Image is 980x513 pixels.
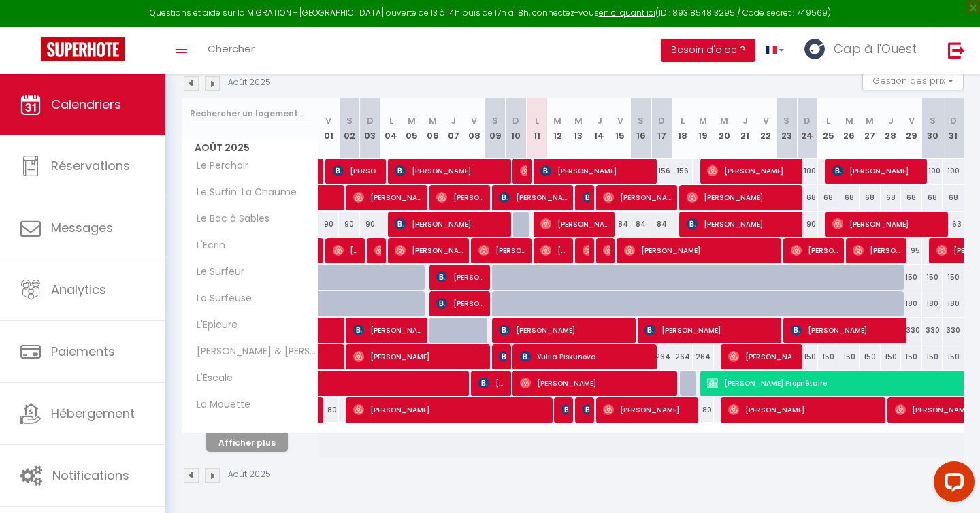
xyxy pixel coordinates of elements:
abbr: J [742,114,748,127]
div: 68 [818,185,839,210]
abbr: S [346,114,353,127]
abbr: V [909,114,915,127]
abbr: S [492,114,498,127]
div: 150 [922,265,943,290]
div: 100 [797,159,818,184]
div: 150 [943,344,964,369]
img: ... [804,39,825,59]
span: [PERSON_NAME] [624,237,779,263]
abbr: L [535,114,539,127]
div: 330 [943,318,964,343]
span: [PERSON_NAME] [395,211,507,237]
div: 264 [672,344,693,369]
span: [PERSON_NAME] [603,397,694,423]
abbr: V [325,114,331,127]
div: 90 [797,212,818,237]
div: 156 [651,159,672,184]
button: Besoin d'aide ? [661,39,755,62]
th: 25 [818,98,839,159]
th: 16 [630,98,651,159]
th: 19 [693,98,714,159]
span: [PERSON_NAME] [791,317,903,343]
span: [PERSON_NAME] [395,158,507,184]
span: Le Surfin' La Chaume [184,185,300,200]
span: Notifications [52,467,129,484]
span: Cap à l'Ouest [834,40,917,57]
div: 156 [672,159,693,184]
span: [PERSON_NAME] [644,317,778,343]
abbr: J [597,114,602,127]
span: [PERSON_NAME] [791,237,840,263]
span: [PERSON_NAME] [832,158,924,184]
div: 68 [943,185,964,210]
span: Chercher [208,42,255,56]
th: 21 [734,98,755,159]
div: 150 [860,344,881,369]
span: [PERSON_NAME] [728,397,883,423]
div: 68 [838,185,860,210]
span: [PERSON_NAME] [353,397,550,423]
button: Gestion des prix [862,70,964,90]
a: Chercher [197,27,265,74]
abbr: V [763,114,769,127]
span: Paiements [51,343,115,360]
span: [PERSON_NAME] [561,397,568,423]
span: [PERSON_NAME] [353,317,423,343]
div: 264 [693,344,714,369]
img: logout [948,42,965,59]
div: 264 [651,344,672,369]
span: Analytics [51,281,106,298]
span: [PERSON_NAME] [333,158,382,184]
span: [PERSON_NAME] [540,237,568,263]
div: 150 [922,344,943,369]
span: [PERSON_NAME] [520,158,527,184]
th: 15 [610,98,631,159]
abbr: M [699,114,707,127]
button: Afficher plus [206,433,288,452]
th: 07 [443,98,464,159]
span: Hébergement [51,405,135,422]
span: La Surfeuse [184,291,255,306]
span: [PERSON_NAME] [728,344,798,369]
abbr: M [553,114,561,127]
abbr: L [389,114,393,127]
abbr: L [681,114,685,127]
th: 18 [672,98,693,159]
div: 180 [943,291,964,316]
div: 90 [318,212,340,237]
th: 04 [380,98,402,159]
th: 10 [506,98,527,159]
th: 13 [568,98,589,159]
abbr: D [950,114,957,127]
span: [PERSON_NAME] [499,184,569,210]
span: [PERSON_NAME] [853,237,902,263]
div: 150 [901,344,922,369]
abbr: M [720,114,728,127]
abbr: M [574,114,583,127]
div: 63 [943,212,964,237]
iframe: LiveChat chat widget [923,456,980,513]
div: 68 [922,185,943,210]
th: 01 [318,98,340,159]
abbr: V [617,114,623,127]
p: Août 2025 [228,76,271,89]
th: 24 [797,98,818,159]
div: 150 [818,344,839,369]
th: 06 [422,98,443,159]
span: [PERSON_NAME] [583,237,589,263]
th: 31 [943,98,964,159]
th: 30 [922,98,943,159]
a: ... Cap à l'Ouest [794,27,934,74]
abbr: M [429,114,437,127]
abbr: D [658,114,665,127]
span: [PERSON_NAME] [707,158,798,184]
span: Yuliia Piskunova [520,344,653,369]
span: [PERSON_NAME] [583,397,589,423]
span: La Mouette [184,397,254,412]
div: 90 [339,212,360,237]
div: 68 [901,185,922,210]
div: 68 [860,185,881,210]
abbr: D [804,114,811,127]
th: 12 [547,98,568,159]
